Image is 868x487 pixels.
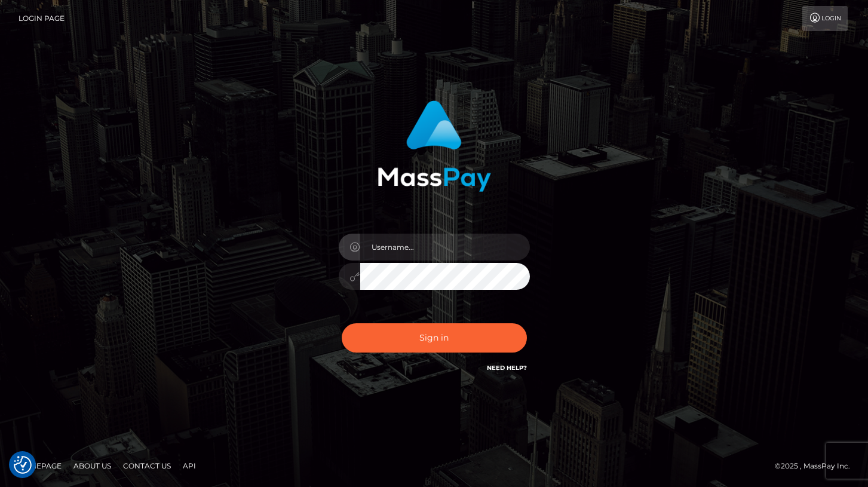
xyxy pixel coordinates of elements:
a: About Us [69,457,116,475]
a: Need Help? [487,364,527,372]
img: Revisit consent button [14,456,32,474]
img: MassPay Login [378,100,491,192]
button: Consent Preferences [14,456,32,474]
a: API [178,457,201,475]
button: Sign in [342,323,527,353]
input: Username... [360,234,530,261]
a: Contact Us [118,457,176,475]
a: Login Page [19,6,65,31]
a: Homepage [13,457,66,475]
a: Login [802,6,848,31]
div: © 2025 , MassPay Inc. [775,460,859,473]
